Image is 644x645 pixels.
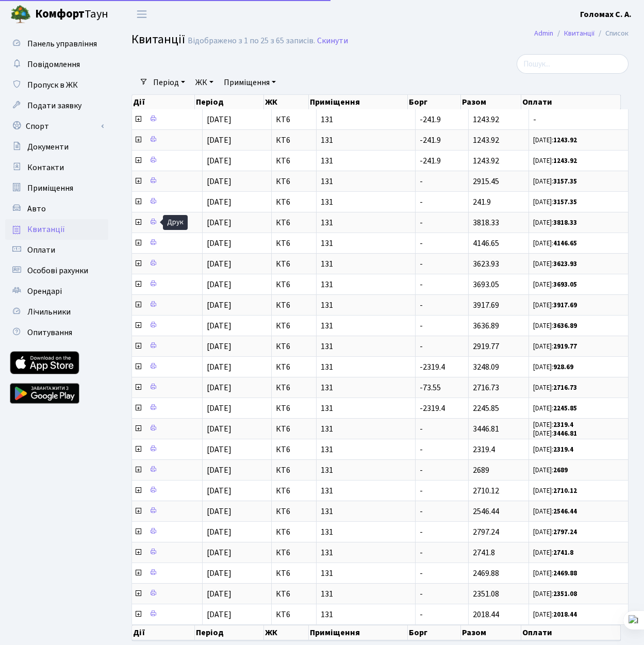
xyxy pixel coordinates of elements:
span: - [420,444,423,455]
a: Повідомлення [5,54,108,75]
b: 2689 [553,466,568,475]
b: 2716.73 [553,383,577,392]
span: КТ6 [276,590,312,598]
b: 3446.81 [553,429,577,438]
span: [DATE] [207,258,232,270]
span: 131 [321,301,411,309]
span: КТ6 [276,115,312,124]
span: 131 [321,363,411,371]
span: [DATE] [207,196,232,208]
span: Особові рахунки [27,265,88,276]
a: Квитанції [564,28,595,39]
span: [DATE] [207,382,232,393]
span: [DATE] [207,320,232,332]
div: Друк [163,215,188,230]
b: 1243.92 [553,156,577,166]
span: КТ6 [276,404,312,412]
small: [DATE]: [533,239,577,248]
span: 3636.89 [473,320,499,332]
span: [DATE] [207,403,232,414]
a: Подати заявку [5,95,108,116]
span: 3917.69 [473,300,499,311]
small: [DATE]: [533,218,577,227]
small: [DATE]: [533,197,577,207]
span: 4146.65 [473,238,499,249]
b: Голомах С. А. [580,9,632,20]
span: 2716.73 [473,382,499,393]
small: [DATE]: [533,589,577,599]
small: [DATE]: [533,420,573,429]
img: logo.png [10,4,31,25]
span: 2245.85 [473,403,499,414]
span: [DATE] [207,568,232,579]
th: Приміщення [309,625,408,640]
th: Оплати [521,625,621,640]
b: 2797.24 [553,527,577,537]
li: Список [595,28,629,39]
span: 131 [321,322,411,330]
span: Орендарі [27,286,62,297]
span: - [420,217,423,228]
span: КТ6 [276,487,312,495]
span: 1243.92 [473,114,499,125]
span: 2797.24 [473,526,499,538]
th: Дії [132,625,195,640]
small: [DATE]: [533,301,577,310]
th: ЖК [264,95,309,109]
span: 131 [321,445,411,454]
th: Приміщення [309,95,408,109]
span: Контакти [27,162,64,173]
span: -241.9 [420,135,441,146]
span: КТ6 [276,466,312,474]
b: 1243.92 [553,136,577,145]
span: КТ6 [276,384,312,392]
span: КТ6 [276,157,312,165]
b: 2741.8 [553,548,573,557]
span: - [420,238,423,249]
span: КТ6 [276,549,312,557]
small: [DATE]: [533,342,577,351]
nav: breadcrumb [519,23,644,44]
span: КТ6 [276,610,312,619]
small: [DATE]: [533,362,573,372]
a: Документи [5,137,108,157]
span: КТ6 [276,177,312,186]
span: Оплати [27,244,55,256]
th: Оплати [521,95,621,109]
span: 131 [321,219,411,227]
span: 241.9 [473,196,491,208]
span: [DATE] [207,217,232,228]
span: [DATE] [207,176,232,187]
b: 2245.85 [553,404,577,413]
span: 2915.45 [473,176,499,187]
span: [DATE] [207,300,232,311]
b: 3693.05 [553,280,577,289]
span: КТ6 [276,342,312,351]
span: Лічильники [27,306,71,318]
span: - [420,341,423,352]
button: Переключити навігацію [129,6,155,23]
b: 2351.08 [553,589,577,599]
a: Admin [534,28,553,39]
span: 3693.05 [473,279,499,290]
span: - [420,300,423,311]
span: - [420,609,423,620]
span: 131 [321,404,411,412]
small: [DATE]: [533,548,573,557]
span: -73.55 [420,382,441,393]
small: [DATE]: [533,507,577,516]
span: Панель управління [27,38,97,49]
small: [DATE]: [533,610,577,619]
span: Опитування [27,327,72,338]
b: 2018.44 [553,610,577,619]
span: [DATE] [207,547,232,558]
span: Подати заявку [27,100,81,111]
span: КТ6 [276,280,312,289]
span: 131 [321,487,411,495]
span: - [420,547,423,558]
span: - [533,115,624,124]
span: 131 [321,549,411,557]
span: [DATE] [207,238,232,249]
span: [DATE] [207,526,232,538]
b: 2919.77 [553,342,577,351]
